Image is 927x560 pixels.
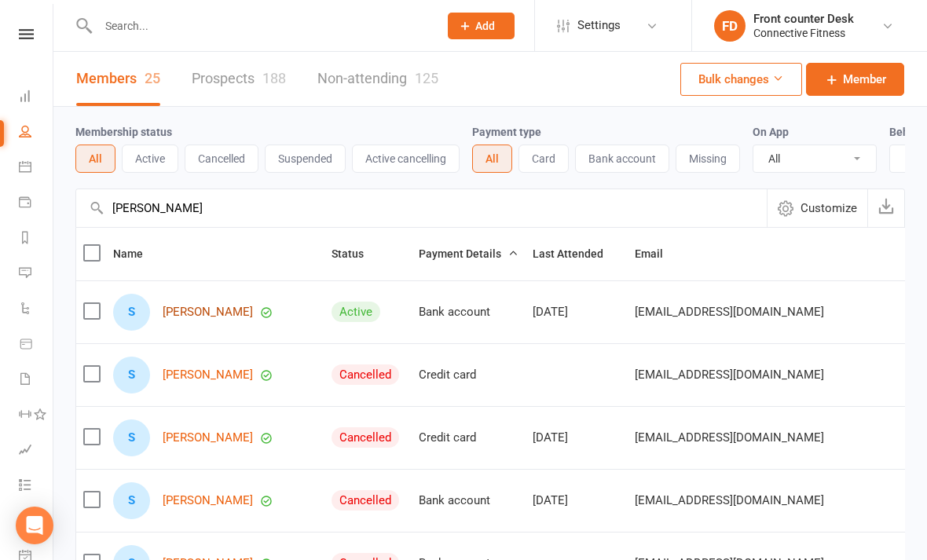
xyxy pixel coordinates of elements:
div: [DATE] [533,431,621,445]
div: [DATE] [533,306,621,319]
div: 188 [262,70,286,86]
a: [PERSON_NAME] [163,431,253,445]
a: Reports [19,221,54,257]
div: [DATE] [533,494,621,507]
button: All [75,145,115,173]
a: Product Sales [19,328,54,363]
label: Membership status [75,126,172,138]
div: Credit card [419,431,518,445]
a: [PERSON_NAME] [163,494,253,507]
button: Add [448,13,515,39]
button: Cancelled [185,145,258,173]
div: Credit card [419,368,518,382]
span: Customize [801,199,857,218]
input: Search by contact name [76,189,767,227]
button: Bank account [575,145,669,173]
button: Last Attended [533,244,621,263]
span: Email [635,247,680,260]
div: Cancelled [332,364,399,385]
span: [EMAIL_ADDRESS][DOMAIN_NAME] [635,297,824,327]
label: Payment type [472,126,541,138]
a: Assessments [19,434,54,469]
button: Active [122,145,178,173]
div: Bank account [419,494,518,507]
button: Missing [676,145,740,173]
button: Active cancelling [352,145,460,173]
span: Payment Details [419,247,518,260]
div: Sarah [113,294,150,331]
span: [EMAIL_ADDRESS][DOMAIN_NAME] [635,485,824,515]
button: Suspended [265,145,346,173]
a: Member [806,63,904,96]
button: All [472,145,512,173]
button: Status [332,244,381,263]
div: Sarah [113,357,150,393]
div: Front counter Desk [753,12,854,26]
a: What's New [19,504,54,540]
button: Payment Details [419,244,518,263]
div: Bank account [419,306,518,319]
label: On App [753,126,789,138]
span: Last Attended [533,247,621,260]
div: Sarah [113,419,150,456]
span: [EMAIL_ADDRESS][DOMAIN_NAME] [635,360,824,390]
button: Name [113,244,160,263]
button: Email [635,244,680,263]
a: Calendar [19,151,54,186]
div: Connective Fitness [753,26,854,40]
a: Prospects188 [192,52,286,106]
a: [PERSON_NAME] [163,306,253,319]
span: Settings [577,8,621,43]
button: Customize [767,189,867,227]
a: People [19,115,54,151]
div: 125 [415,70,438,86]
a: Payments [19,186,54,221]
div: Active [332,302,380,322]
div: Open Intercom Messenger [16,507,53,544]
a: Members25 [76,52,160,106]
div: FD [714,10,746,42]
a: Dashboard [19,80,54,115]
a: [PERSON_NAME] [163,368,253,382]
div: Cancelled [332,490,399,511]
button: Bulk changes [680,63,802,96]
a: Non-attending125 [317,52,438,106]
span: [EMAIL_ADDRESS][DOMAIN_NAME] [635,423,824,452]
span: Status [332,247,381,260]
span: Add [475,20,495,32]
div: 25 [145,70,160,86]
span: Name [113,247,160,260]
div: Cancelled [332,427,399,448]
button: Card [518,145,569,173]
div: Sarah [113,482,150,519]
span: Member [843,70,886,89]
input: Search... [93,15,427,37]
